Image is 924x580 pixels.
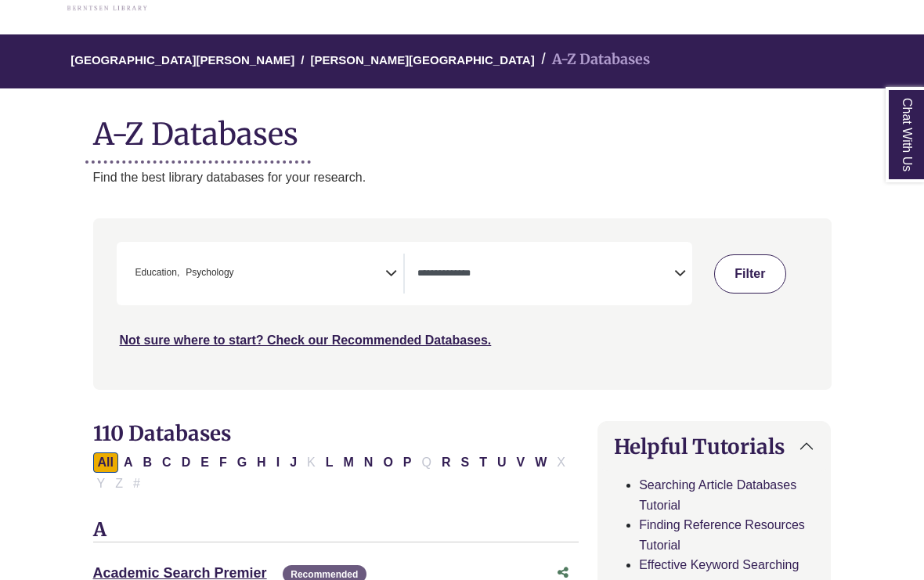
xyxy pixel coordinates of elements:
[119,452,138,473] button: Filter Results A
[93,452,118,473] button: All
[639,478,796,512] a: Searching Article Databases Tutorial
[237,268,244,281] textarea: Search
[285,452,301,473] button: Filter Results J
[359,452,378,473] button: Filter Results N
[598,422,830,471] button: Helpful Tutorials
[417,268,674,281] textarea: Search
[139,452,157,473] button: Filter Results B
[338,452,358,473] button: Filter Results M
[157,452,176,473] button: Filter Results C
[311,51,535,67] a: [PERSON_NAME][GEOGRAPHIC_DATA]
[512,452,530,473] button: Filter Results V
[535,49,650,71] li: A-Z Databases
[475,452,492,473] button: Filter Results T
[530,452,551,473] button: Filter Results W
[135,265,180,280] span: Education
[272,452,284,473] button: Filter Results I
[215,452,232,473] button: Filter Results F
[120,333,492,347] a: Not sure where to start? Check our Recommended Databases.
[70,51,294,67] a: [GEOGRAPHIC_DATA][PERSON_NAME]
[186,265,233,280] span: Psychology
[399,452,417,473] button: Filter Results P
[493,452,511,473] button: Filter Results U
[93,420,231,446] span: 110 Databases
[177,452,196,473] button: Filter Results D
[93,168,832,188] p: Find the best library databases for your research.
[437,452,456,473] button: Filter Results R
[179,265,233,280] li: Psychology
[714,254,786,294] button: Submit for Search Results
[233,452,251,473] button: Filter Results G
[196,452,214,473] button: Filter Results E
[129,265,180,280] li: Education
[93,218,832,389] nav: Search filters
[93,519,579,542] h3: A
[93,455,572,489] div: Alpha-list to filter by first letter of database name
[93,104,832,152] h1: A-Z Databases
[639,518,805,552] a: Finding Reference Resources Tutorial
[378,452,397,473] button: Filter Results O
[252,452,271,473] button: Filter Results H
[93,34,832,88] nav: breadcrumb
[457,452,475,473] button: Filter Results S
[321,452,338,473] button: Filter Results L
